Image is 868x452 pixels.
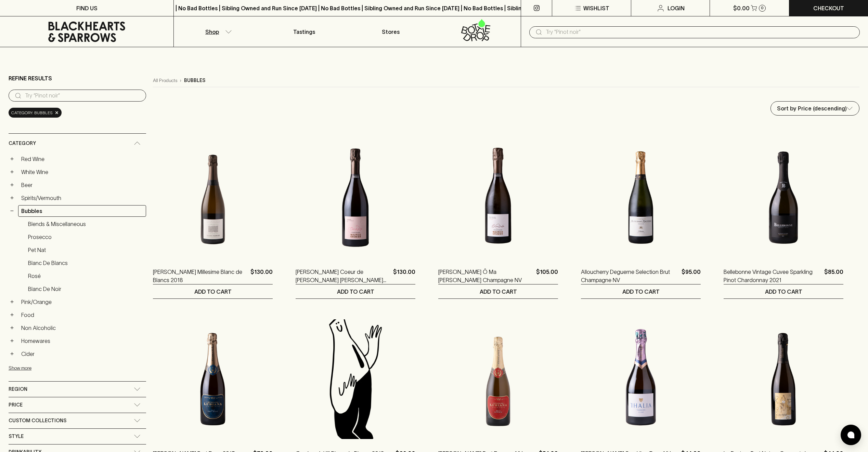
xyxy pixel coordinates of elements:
p: $0.00 [733,4,750,12]
a: Cider [18,348,146,360]
a: [PERSON_NAME] Millesime Blanc de Blancs 2018 [153,268,248,284]
div: Category [9,134,146,153]
div: Price [9,397,146,413]
a: Non Alcoholic [18,322,146,334]
span: Price [9,401,23,409]
a: Prosecco [25,231,146,243]
input: Try “Pinot noir” [25,90,141,101]
p: Tastings [293,28,315,36]
div: Region [9,382,146,397]
p: ADD TO CART [622,288,660,296]
p: $130.00 [250,268,273,284]
span: Category: bubbles [11,109,53,116]
img: Le Facteur Brut Nature Cremant de Loire 2023 [724,319,843,439]
p: $130.00 [393,268,415,284]
img: Maurice Grumier Ô Ma Vallée Champagne NV [438,138,558,257]
a: Red Wine [18,153,146,165]
a: White Wine [18,166,146,178]
a: Bellebonne Vintage Cuvee Sparkling Pinot Chardonnay 2021 [724,268,821,284]
p: Sort by Price (descending) [777,104,847,112]
button: ADD TO CART [296,284,415,298]
a: [PERSON_NAME] Coeur de [PERSON_NAME] [PERSON_NAME] NV [296,268,390,284]
img: Blackhearts & Sparrows Man [296,319,415,439]
a: Homewares [18,335,146,347]
input: Try "Pinot noir" [546,27,854,38]
a: Spirits/Vermouth [18,192,146,204]
p: › [180,77,181,84]
p: bubbles [184,77,205,84]
div: Style [9,429,146,444]
button: Show more [9,361,98,375]
p: $95.00 [682,268,701,284]
a: [PERSON_NAME] Ô Ma [PERSON_NAME] Champagne NV [438,268,533,284]
p: $85.00 [824,268,843,284]
button: + [9,156,15,162]
a: Beer [18,179,146,191]
img: Maurice Grumier Coeur de Rose Champagne Rose NV [296,138,415,257]
div: Custom Collections [9,413,146,428]
a: Rosé [25,270,146,282]
p: ADD TO CART [480,288,517,296]
a: All Products [153,77,177,84]
a: Pet Nat [25,244,146,256]
p: Wishlist [583,4,609,12]
p: Shop [205,28,219,36]
p: FIND US [76,4,98,12]
a: Pink/Orange [18,296,146,308]
button: ADD TO CART [581,284,701,298]
a: Blanc de Noir [25,283,146,295]
p: Login [668,4,685,12]
a: Blanc de Blancs [25,257,146,269]
div: Sort by Price (descending) [771,102,859,115]
button: ADD TO CART [153,284,273,298]
p: $105.00 [536,268,558,284]
p: ADD TO CART [194,288,232,296]
button: + [9,182,15,188]
span: Region [9,385,27,394]
p: 0 [761,6,764,10]
button: Shop [174,16,260,47]
button: ADD TO CART [724,284,843,298]
button: + [9,195,15,201]
p: Stores [382,28,400,36]
button: + [9,350,15,357]
p: ADD TO CART [337,288,374,296]
button: + [9,337,15,344]
button: + [9,169,15,175]
p: Checkout [813,4,844,12]
button: + [9,324,15,331]
img: bubble-icon [847,431,854,438]
button: + [9,311,15,318]
span: Category [9,139,36,148]
p: ADD TO CART [765,288,802,296]
a: Stores [347,16,434,47]
button: + [9,298,15,305]
span: Custom Collections [9,416,66,425]
img: Thalia Sparkling Rose NV [581,319,701,439]
span: Style [9,432,24,441]
img: Thierry Fournier Millesime Blanc de Blancs 2018 [153,138,273,257]
img: Alloucherry Deguerne Selection Brut Champagne NV [581,138,701,257]
a: Blends & Miscellaneous [25,218,146,230]
a: Alloucherry Deguerne Selection Brut Champagne NV [581,268,679,284]
a: Bubbles [18,205,146,217]
a: Food [18,309,146,321]
img: Stefano Lubiana Brut Reserve NV [438,319,558,439]
button: − [9,208,15,214]
button: ADD TO CART [438,284,558,298]
img: Bellebonne Vintage Cuvee Sparkling Pinot Chardonnay 2021 [724,138,843,257]
a: Tastings [261,16,347,47]
p: Refine Results [9,74,52,82]
span: × [55,109,59,116]
img: Stefano Lubiana Brut Rose 2017 [153,319,273,439]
